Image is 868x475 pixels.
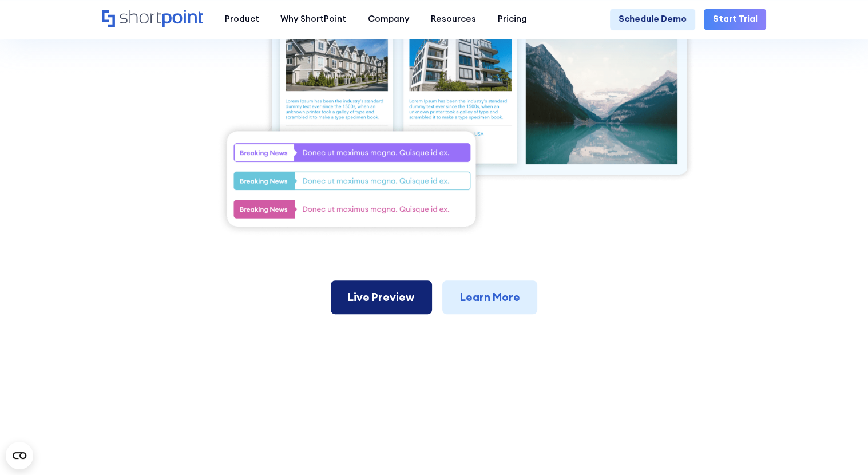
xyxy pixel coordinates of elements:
[357,9,420,30] a: Company
[214,9,270,30] a: Product
[487,9,538,30] a: Pricing
[431,13,476,26] div: Resources
[420,9,487,30] a: Resources
[442,280,537,314] a: Learn More
[225,13,259,26] div: Product
[6,442,33,469] button: Open CMP widget
[102,10,203,29] a: Home
[704,9,766,30] a: Start Trial
[280,13,346,26] div: Why ShortPoint
[663,343,868,475] iframe: Chat Widget
[610,9,695,30] a: Schedule Demo
[269,9,357,30] a: Why ShortPoint
[331,280,432,314] a: Live Preview
[498,13,527,26] div: Pricing
[368,13,409,26] div: Company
